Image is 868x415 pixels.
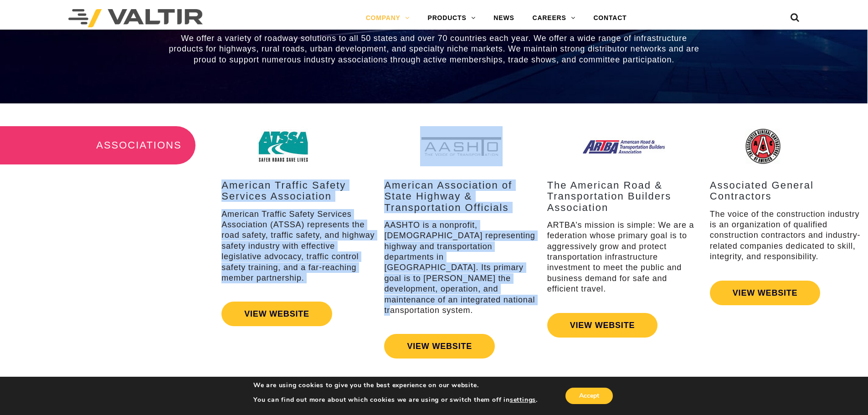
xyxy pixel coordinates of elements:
a: VIEW WEBSITE [710,281,821,305]
button: settings [510,396,536,404]
button: Accept [565,388,613,404]
h3: The American Road & Transportation Builders Association [547,180,701,213]
img: Assn_AGC [745,126,828,166]
a: CONTACT [584,9,636,27]
h3: American Traffic Safety Services Association [221,180,375,202]
p: You can find out more about which cookies we are using or switch them off in . [253,396,538,404]
p: AASHTO is a nonprofit, [DEMOGRAPHIC_DATA] representing highway and transportation departments in ... [384,220,538,316]
a: VIEW WEBSITE [547,313,658,338]
p: The voice of the construction industry is an organization of qualified construction contractors a... [710,209,863,262]
a: NEWS [484,9,523,27]
a: CAREERS [524,9,585,27]
img: Valtir [68,9,203,27]
span: We offer a variety of roadway solutions to all 50 states and over 70 countries each year. We offe... [169,34,699,64]
h3: Associated General Contractors [710,180,863,202]
img: Assn_ARTBA [583,126,665,166]
h3: American Association of State Highway & Transportation Officials [384,180,538,213]
img: Assn_AASHTO [420,126,503,166]
a: COMPANY [357,9,419,27]
p: ARTBA’s mission is simple: We are a federation whose primary goal is to aggressively grow and pro... [547,220,701,295]
p: American Traffic Safety Services Association (ATSSA) represents the road safety, traffic safety, ... [221,209,375,284]
p: We are using cookies to give you the best experience on our website. [253,381,538,389]
a: VIEW WEBSITE [384,334,495,359]
img: Assn_ATTSA [257,126,339,166]
a: VIEW WEBSITE [221,302,332,326]
a: PRODUCTS [419,9,485,27]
